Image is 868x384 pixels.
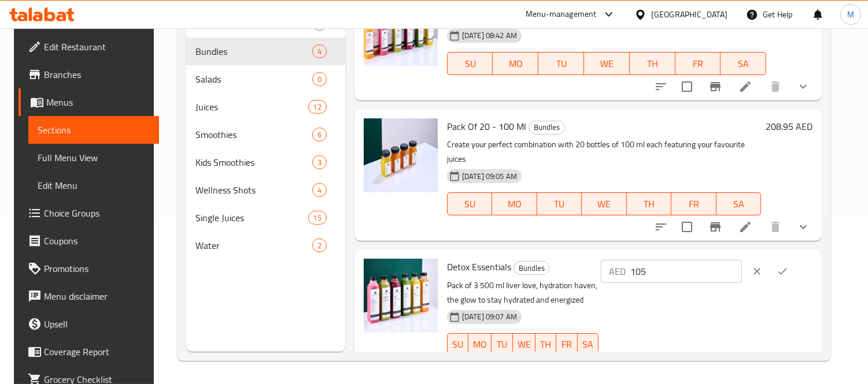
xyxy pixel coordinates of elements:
span: TH [540,336,552,353]
div: items [312,183,327,197]
span: MO [497,196,532,212]
button: MO [468,333,492,356]
button: sort-choices [647,213,675,241]
button: WE [584,52,630,75]
a: Full Menu View [28,144,159,172]
span: Promotions [44,262,150,275]
img: Detox Essentials [364,259,438,333]
div: Kids Smoothies3 [186,148,345,176]
span: 12 [309,102,326,113]
span: Full Menu View [38,151,150,165]
div: items [312,72,327,86]
span: WE [586,196,622,212]
span: M [847,8,854,21]
span: SA [582,336,594,353]
div: items [312,155,327,169]
div: Bundles [514,261,550,275]
span: Juices [195,100,308,114]
span: WE [518,336,531,353]
p: AED [609,264,626,278]
span: 2 [313,240,326,251]
a: Promotions [19,255,159,282]
div: Water2 [186,232,345,259]
span: WE [589,55,625,72]
span: Water [195,238,312,252]
button: SA [578,333,599,356]
a: Upsell [19,310,159,338]
span: [DATE] 09:07 AM [457,311,522,322]
button: TH [535,333,556,356]
svg: Show Choices [796,80,810,94]
h6: 208.95 AED [766,118,812,135]
span: FR [561,336,572,353]
a: Choice Groups [19,199,159,227]
span: Menus [46,95,150,109]
span: MO [497,55,534,72]
div: Salads0 [186,65,345,93]
span: Smoothies [195,128,312,141]
span: FR [680,55,716,72]
a: Edit Restaurant [19,33,159,61]
p: Create your perfect combination with 20 bottles of 100 ml each featuring your favourite juices [447,137,761,166]
span: Edit Restaurant [44,40,150,54]
button: WE [513,333,535,356]
div: Wellness Shots4 [186,176,345,204]
span: Single Juices [195,211,308,225]
button: SU [447,192,492,215]
span: Coupons [44,234,150,248]
div: items [308,100,327,114]
button: TH [627,192,671,215]
div: items [312,128,327,141]
a: Edit menu item [738,80,752,94]
span: [DATE] 09:05 AM [457,171,522,182]
button: FR [671,192,716,215]
button: show more [789,73,817,100]
a: Menus [19,88,159,116]
span: Choice Groups [44,206,150,220]
a: Edit menu item [738,220,752,234]
div: [GEOGRAPHIC_DATA] [651,8,727,21]
button: TU [538,52,584,75]
button: MO [492,192,537,215]
span: TU [496,336,508,353]
button: TH [630,52,675,75]
span: 3 [313,157,326,168]
span: Wellness Shots [195,183,312,197]
div: Juices12 [186,93,345,121]
span: 0 [313,74,326,85]
a: Coverage Report [19,338,159,366]
button: delete [762,73,789,100]
span: Bundles [529,121,564,134]
input: Please enter price [630,260,742,283]
img: Pack Of 20 - 100 Ml [364,118,438,192]
span: MO [473,336,487,353]
button: SU [447,52,493,75]
span: SU [452,196,487,212]
span: 15 [309,212,326,223]
button: show more [789,213,817,241]
a: Edit Menu [28,172,159,199]
button: Branch-specific-item [701,73,729,100]
a: Menu disclaimer [19,282,159,310]
div: items [308,211,327,225]
button: Branch-specific-item [701,213,729,241]
span: Detox Essentials [447,258,511,275]
span: FR [676,196,711,212]
div: Bundles [529,121,565,135]
span: Coverage Report [44,345,150,359]
span: 6 [313,129,326,140]
span: Sections [38,123,150,137]
span: 4 [313,185,326,196]
span: Kids Smoothies [195,155,312,169]
div: Salads [195,72,312,86]
span: 4 [313,46,326,57]
button: MO [493,52,538,75]
span: Select to update [675,215,699,239]
a: Sections [28,116,159,144]
div: items [312,44,327,58]
button: TU [537,192,582,215]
